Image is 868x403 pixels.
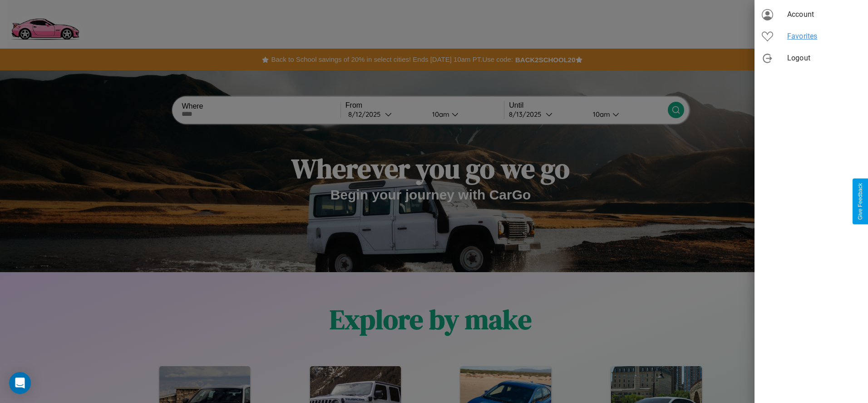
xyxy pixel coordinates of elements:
[755,47,868,69] div: Logout
[857,183,863,220] div: Give Feedback
[9,372,31,394] div: Open Intercom Messenger
[755,25,868,47] div: Favorites
[787,9,861,20] span: Account
[787,31,861,42] span: Favorites
[787,53,861,64] span: Logout
[755,4,868,25] div: Account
